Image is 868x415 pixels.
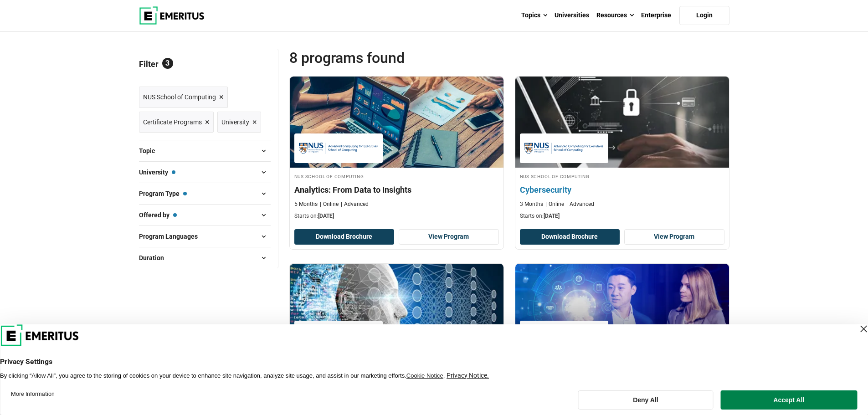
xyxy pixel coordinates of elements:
a: University × [217,112,261,133]
h4: NUS School of Computing [294,172,499,180]
span: Program Languages [139,231,205,241]
a: Business Analytics Course by NUS School of Computing - September 30, 2025 NUS School of Computing... [290,77,503,225]
span: Duration [139,253,171,263]
a: View Program [399,229,499,245]
p: Starts on: [520,212,724,220]
img: Cybersecurity | Online Cybersecurity Course [504,72,740,172]
a: Reset all [242,59,271,71]
a: Cybersecurity Course by NUS School of Computing - September 30, 2025 NUS School of Computing NUS ... [515,77,729,225]
p: Starts on: [294,212,499,220]
h4: NUS School of Computing [520,172,724,180]
p: Online [320,200,339,208]
span: × [219,91,224,104]
span: × [252,116,257,129]
button: Offered by [139,208,271,222]
img: NUS School of Computing [299,138,378,159]
span: Program Type [139,189,187,199]
p: Advanced [566,200,594,208]
span: University [221,117,249,127]
p: Filter [139,49,271,79]
button: Download Brochure [520,229,620,245]
span: 3 [162,58,173,69]
p: 3 Months [520,200,543,208]
button: Program Type [139,187,271,200]
button: Duration [139,251,271,265]
span: [DATE] [318,213,334,219]
p: 5 Months [294,200,318,208]
a: Login [679,6,729,25]
img: Machine Learning and Data Analytics using Python | Online AI and Machine Learning Course [290,264,503,355]
button: University [139,165,271,179]
a: Leadership Course by NUS School of Computing - September 30, 2025 NUS School of Computing NUS Sch... [515,264,729,412]
button: Download Brochure [294,229,395,245]
span: Topic [139,146,162,156]
p: Online [545,200,564,208]
img: NUS School of Computing [524,138,604,159]
a: NUS School of Computing × [139,87,228,108]
span: NUS School of Computing [143,92,216,102]
a: View Program [624,229,724,245]
button: Topic [139,144,271,158]
a: Certificate Programs × [139,112,214,133]
span: 8 Programs found [289,49,509,67]
h4: Cybersecurity [520,184,724,195]
span: [DATE] [544,213,560,219]
button: Program Languages [139,230,271,243]
a: AI and Machine Learning Course by NUS School of Computing - September 30, 2025 NUS School of Comp... [290,264,503,412]
span: Certificate Programs [143,117,202,127]
span: × [205,116,210,129]
p: Advanced [341,200,369,208]
span: Offered by [139,210,177,220]
img: Analytics: From Data to Insights | Online Business Analytics Course [290,77,503,168]
h4: Analytics: From Data to Insights [294,184,499,195]
span: University [139,167,175,177]
img: Technology Leadership and Innovation Programme | Online Leadership Course [515,264,729,355]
